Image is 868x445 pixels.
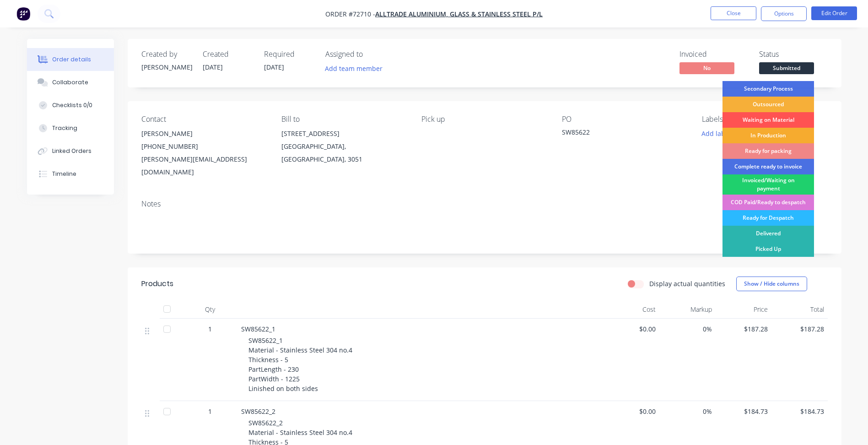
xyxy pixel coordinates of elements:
[722,159,814,174] div: Complete ready to invoice
[722,226,814,241] div: Delivered
[141,50,192,59] div: Created by
[281,115,407,124] div: Bill to
[325,50,417,59] div: Assigned to
[771,300,828,319] div: Total
[722,112,814,128] div: Waiting on Material
[208,324,212,334] span: 1
[264,50,314,59] div: Required
[52,124,77,132] div: Tracking
[281,127,407,166] div: [STREET_ADDRESS][GEOGRAPHIC_DATA], [GEOGRAPHIC_DATA], 3051
[562,127,676,140] div: SW85622
[27,163,114,185] button: Timeline
[711,6,756,20] button: Close
[679,50,748,59] div: Invoiced
[203,50,253,59] div: Created
[663,407,712,416] span: 0%
[281,127,407,140] div: [STREET_ADDRESS]
[141,127,267,140] div: [PERSON_NAME]
[421,115,547,124] div: Pick up
[52,170,76,178] div: Timeline
[719,324,768,334] span: $187.28
[27,48,114,71] button: Order details
[761,6,807,21] button: Options
[775,324,824,334] span: $187.28
[141,115,267,124] div: Contact
[27,117,114,140] button: Tracking
[722,97,814,112] div: Outsourced
[141,127,267,179] div: [PERSON_NAME][PHONE_NUMBER][PERSON_NAME][EMAIL_ADDRESS][DOMAIN_NAME]
[281,140,407,166] div: [GEOGRAPHIC_DATA], [GEOGRAPHIC_DATA], 3051
[722,81,814,97] div: Secondary Process
[264,63,284,71] span: [DATE]
[27,71,114,94] button: Collaborate
[141,278,173,289] div: Products
[248,336,352,393] span: SW85622_1 Material - Stainless Steel 304 no.4 Thickness - 5 PartLength - 230 PartWidth - 1225 Lin...
[27,94,114,117] button: Checklists 0/0
[141,62,192,72] div: [PERSON_NAME]
[722,174,814,195] div: Invoiced/Waiting on payment
[141,153,267,179] div: [PERSON_NAME][EMAIL_ADDRESS][DOMAIN_NAME]
[722,128,814,143] div: In Production
[325,10,375,18] span: Order #72710 -
[141,200,828,208] div: Notes
[562,115,687,124] div: PO
[320,62,387,75] button: Add team member
[697,127,739,140] button: Add labels
[604,300,660,319] div: Cost
[759,62,814,76] button: Submitted
[719,407,768,416] span: $184.73
[722,241,814,257] div: Picked Up
[679,62,734,74] span: No
[607,324,656,334] span: $0.00
[722,210,814,226] div: Ready for Despatch
[325,62,388,75] button: Add team member
[27,140,114,163] button: Linked Orders
[52,101,92,109] div: Checklists 0/0
[52,55,91,64] div: Order details
[203,63,223,71] span: [DATE]
[722,195,814,210] div: COD Paid/Ready to despatch
[208,407,212,416] span: 1
[702,115,827,124] div: Labels
[52,78,88,87] div: Collaborate
[663,324,712,334] span: 0%
[183,300,237,319] div: Qty
[16,7,30,21] img: Factory
[241,407,275,416] span: SW85622_2
[375,10,543,18] a: Alltrade Aluminium, Glass & Stainless Steel P/L
[659,300,716,319] div: Markup
[811,6,857,20] button: Edit Order
[649,279,725,288] label: Display actual quantities
[241,325,275,333] span: SW85622_1
[141,140,267,153] div: [PHONE_NUMBER]
[716,300,772,319] div: Price
[775,407,824,416] span: $184.73
[759,62,814,74] span: Submitted
[52,147,92,155] div: Linked Orders
[722,143,814,159] div: Ready for packing
[759,50,828,59] div: Status
[607,407,656,416] span: $0.00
